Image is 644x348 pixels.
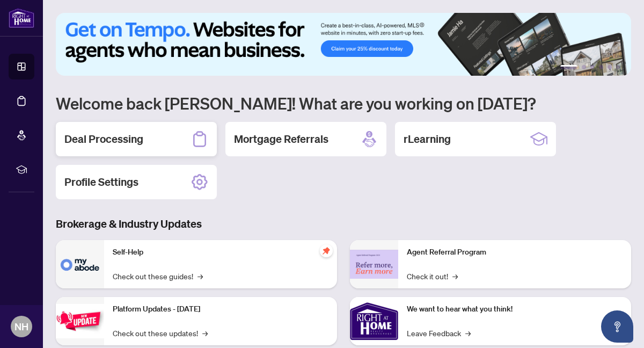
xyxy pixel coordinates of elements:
[452,270,458,282] span: →
[14,319,28,334] span: NH
[616,65,620,69] button: 6
[64,175,138,190] h2: Profile Settings
[113,327,208,339] a: Check out these updates!→
[590,65,595,69] button: 3
[113,270,203,282] a: Check out these guides!→
[234,132,328,147] h2: Mortgage Referrals
[56,93,631,113] h1: Welcome back [PERSON_NAME]! What are you working on [DATE]?
[608,65,612,69] button: 5
[320,244,333,257] span: pushpin
[202,327,208,339] span: →
[407,327,471,339] a: Leave Feedback→
[560,65,577,69] button: 1
[56,13,631,76] img: Slide 0
[582,65,586,69] button: 2
[56,216,631,231] h3: Brokerage & Industry Updates
[197,270,203,282] span: →
[407,247,623,258] p: Agent Referral Program
[465,327,471,339] span: →
[113,247,328,258] p: Self-Help
[113,303,328,315] p: Platform Updates - [DATE]
[404,132,451,147] h2: rLearning
[56,304,104,338] img: Platform Updates - July 21, 2025
[64,132,143,147] h2: Deal Processing
[9,8,34,28] img: logo
[350,250,398,279] img: Agent Referral Program
[599,65,603,69] button: 4
[601,310,633,343] button: Open asap
[407,303,623,315] p: We want to hear what you think!
[407,270,458,282] a: Check it out!→
[350,297,398,345] img: We want to hear what you think!
[56,240,104,288] img: Self-Help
